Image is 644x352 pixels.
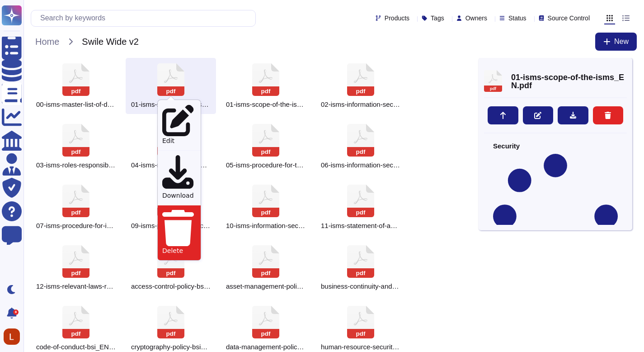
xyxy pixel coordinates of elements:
span: 12-isms-relevant-laws-regulations-and-contractual-requirements_EN.pdf [36,282,116,290]
span: business-continuity-and-disaster-recovery-plan-bsi_EN.pdf [321,282,400,290]
span: access-control-policy-bsi_EN.pdf [131,282,211,290]
span: 03-isms-roles-responsibilities-and-authorities_EN.pdf [36,161,116,169]
span: 00-isms-master-list-of-documents_EN.pdf [36,100,116,109]
span: 05-isms-procedure-for-the-control-of-documented-information_EN.pdf [226,161,306,169]
span: 10-isms-information-security-objectives-plan_EN.pdf [226,222,306,230]
div: 8 [13,309,19,315]
button: Download [558,106,588,124]
span: Source Control [548,15,590,21]
div: Delete [158,205,201,260]
button: New [595,33,637,51]
button: Move to... [488,106,518,124]
span: 09-isms-procedure-for-corrective-action-and-continual-improvement_EN.pdf [131,222,211,230]
button: user [2,327,26,347]
div: Download [158,150,201,205]
span: Security [493,143,618,149]
span: cryptography-policy-bsi_EN.pdf [131,343,211,351]
span: Products [385,15,409,21]
span: asset-management-policy-bsi_EN.pdf [226,282,306,290]
span: data-management-policy-bsi_EN.pdf [226,343,306,351]
span: 02-isms-information-security-management-system-isms-policy_EN.pdf [321,100,400,109]
span: 04-isms-risk-assessment-and-risk-treatment-process_EN.pdf [131,161,211,169]
span: 01-isms-scope-of-the-isms_EN.pdf [131,100,211,109]
button: Delete [593,106,624,124]
span: Home [31,35,64,48]
span: code-of-conduct-bsi_EN.pdf [36,343,116,351]
span: 01-isms-scope-of-the-isms_EN.pdf [226,100,306,109]
div: Edit [158,100,201,150]
span: Owners [465,15,487,21]
span: 06-isms-information-security-communication-plan_EN.pdf [321,161,400,169]
img: user [4,328,20,345]
span: human-resource-security-policy-bsi_EN.pdf [321,343,400,351]
span: 01-isms-scope-of-the-isms_EN.pdf [511,73,627,90]
span: Tags [431,15,444,21]
button: Edit [523,106,554,124]
input: Search by keywords [36,10,255,26]
span: New [614,38,629,45]
span: Status [508,15,526,21]
span: 07-isms-procedure-for-internal-audits_EN.pdf [36,222,116,230]
span: 11-isms-statement-of-applicability_EN.pdf [321,222,400,230]
span: Swile Wide v2 [77,35,143,48]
